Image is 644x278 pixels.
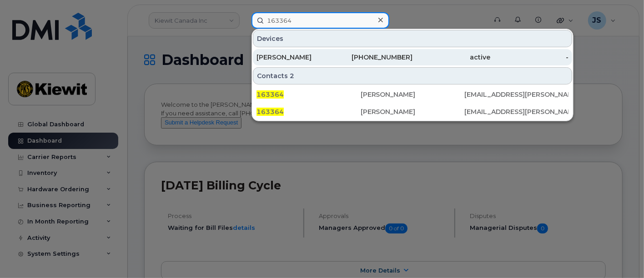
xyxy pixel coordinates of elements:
span: 163364 [257,108,284,116]
div: [PERSON_NAME] [361,90,465,99]
div: [PERSON_NAME] [257,53,335,62]
a: 163364[PERSON_NAME][EMAIL_ADDRESS][PERSON_NAME][DOMAIN_NAME] [253,86,572,103]
div: - [491,53,569,62]
div: [PERSON_NAME] [361,107,465,116]
div: [PHONE_NUMBER] [335,53,413,62]
a: 163364[PERSON_NAME][EMAIL_ADDRESS][PERSON_NAME][DOMAIN_NAME] [253,104,572,120]
span: 2 [290,71,294,80]
div: active [413,53,491,62]
a: [PERSON_NAME][PHONE_NUMBER]active- [253,49,572,65]
div: [EMAIL_ADDRESS][PERSON_NAME][DOMAIN_NAME] [464,90,569,99]
span: 163364 [257,90,284,99]
iframe: Messenger Launcher [604,238,637,271]
div: [EMAIL_ADDRESS][PERSON_NAME][DOMAIN_NAME] [464,107,569,116]
div: Devices [253,30,572,47]
div: Contacts [253,67,572,84]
